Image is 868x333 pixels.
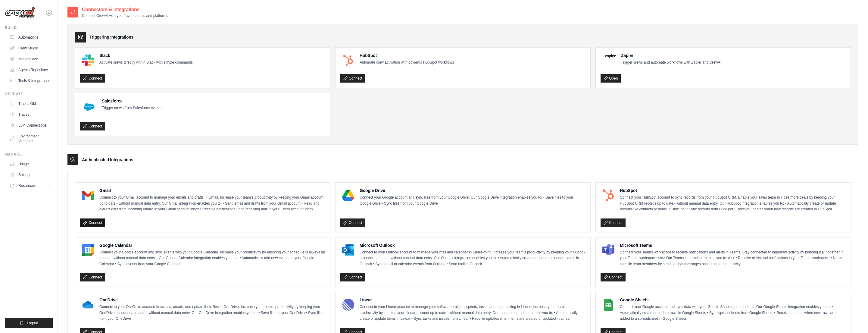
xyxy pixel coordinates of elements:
span: Resources [18,183,36,188]
a: Traces [7,110,53,119]
div: Operate [5,92,53,96]
img: OneDrive Logo [82,299,94,311]
h4: Slack [99,52,193,58]
p: Connect to your Linear account to manage your software projects, sprints, tasks, and bug tracking... [360,304,585,322]
img: HubSpot Logo [342,54,354,66]
p: Connect to your Outlook account to manage your mail and calendar in SharePoint. Increase your tea... [360,250,585,267]
img: Microsoft Outlook Logo [342,244,354,256]
a: Connect [80,218,105,227]
h4: Google Calendar [99,242,325,248]
p: Connect CrewAI with your favorite tools and platforms [82,13,168,18]
span: Logout [27,321,38,325]
img: Google Sheets Logo [602,299,614,311]
p: Connect to your OneDrive account to access, create, and update their files in OneDrive. Increase ... [99,304,325,322]
h4: Microsoft Teams [620,242,846,248]
a: Connect [80,74,105,83]
h4: HubSpot [620,187,846,193]
a: Connect [340,74,365,83]
button: Resources [7,181,53,190]
div: Build [5,25,53,30]
h4: Gmail [99,187,325,193]
p: Connect your Google account and sync data with your Google Sheets spreadsheets. Our Google Sheets... [620,304,846,322]
p: Connect your Google account and sync files from your Google Drive. Our Google Drive integration e... [360,195,585,206]
p: Activate crews directly within Slack with simple commands [99,60,193,66]
a: Traces Old [7,99,53,108]
a: Environment Variables [7,131,53,146]
a: Crew Studio [7,43,53,53]
img: Linear Logo [342,299,354,311]
a: Automations [7,33,53,42]
h4: Linear [360,297,585,303]
h4: OneDrive [99,297,325,303]
p: Connect your Teams workspace to receive notifications and alerts in Teams. Stay connected to impo... [620,250,846,267]
a: Connect [340,273,365,281]
p: Connect your HubSpot account to sync records from your HubSpot CRM. Enable your sales team to clo... [620,195,846,212]
p: Trigger crews from Salesforce events [102,105,161,111]
a: Connect [80,273,105,281]
h4: Salesforce [102,98,161,104]
h4: Google Drive [360,187,585,193]
p: Trigger crews and automate workflows with Zapier and CrewAI [621,60,721,66]
img: Microsoft Teams Logo [602,244,614,256]
p: Connect your Google account and sync events with your Google Calendar. Increase your productivity... [99,250,325,267]
img: Salesforce Logo [82,100,96,114]
img: Zapier Logo [602,54,616,58]
a: Connect [601,273,626,281]
h4: Microsoft Outlook [360,242,585,248]
a: Settings [7,170,53,180]
button: Logout [5,318,53,328]
h4: Google Sheets [620,297,846,303]
img: Google Drive Logo [342,189,354,201]
img: Gmail Logo [82,189,94,201]
h2: Connectors & Integrations [82,6,168,13]
h3: Triggering Integrations [89,34,133,40]
img: Logo [5,7,35,18]
a: Open [601,74,621,83]
a: Usage [7,159,53,169]
a: Agents Repository [7,65,53,75]
div: Manage [5,152,53,157]
img: Google Calendar Logo [82,244,94,256]
h4: Zapier [621,52,721,58]
p: Connect to your Gmail account to manage your emails and drafts in Gmail. Increase your team’s pro... [99,195,325,212]
a: Connect [340,218,365,227]
p: Automate crew activation with powerful HubSpot workflows [360,60,454,66]
a: Connect [601,218,626,227]
a: LLM Connections [7,121,53,130]
img: HubSpot Logo [602,189,614,201]
a: Connect [80,122,105,130]
h4: HubSpot [360,52,454,58]
a: Marketplace [7,54,53,64]
img: Slack Logo [82,54,94,66]
h3: Authenticated Integrations [82,157,133,163]
a: Tools & Integrations [7,76,53,86]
